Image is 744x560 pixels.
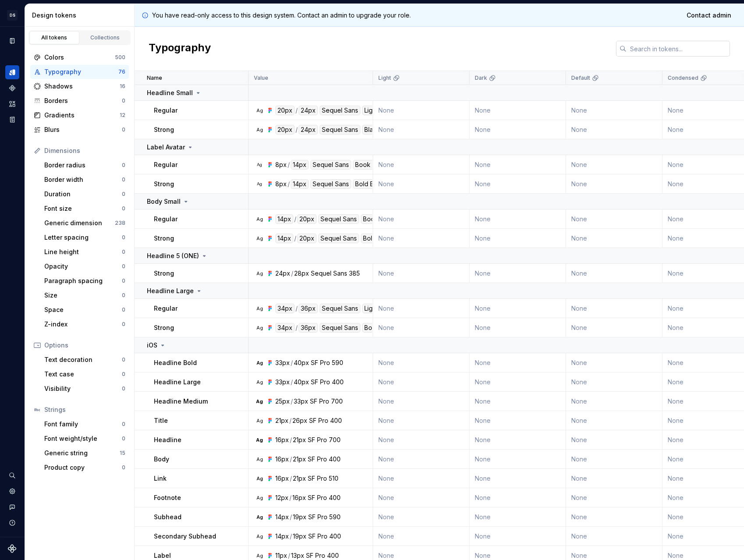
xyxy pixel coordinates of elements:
td: None [373,155,470,174]
div: 510 [329,474,338,483]
div: Ag [256,270,263,277]
div: Line height [44,248,122,256]
button: Search ⌘K [5,468,19,482]
div: Ag [256,181,263,188]
td: None [373,264,470,283]
td: None [470,411,566,430]
div: Text decoration [44,355,122,364]
a: Assets [5,97,19,111]
a: Z-index0 [41,317,129,331]
div: Gradients [44,111,120,120]
td: None [566,353,662,372]
p: Strong [154,269,174,278]
td: None [566,469,662,488]
td: None [470,209,566,229]
div: SF Pro [311,358,330,367]
td: None [373,353,470,372]
div: / [295,125,298,135]
div: Font family [44,420,122,429]
div: 33px [275,358,290,367]
div: 500 [115,54,125,61]
p: Body [154,455,169,464]
div: Ag [256,126,263,133]
td: None [373,450,470,469]
div: / [289,416,292,425]
td: None [373,372,470,392]
div: Ag [256,324,263,331]
a: Opacity0 [41,259,129,273]
div: 385 [349,269,360,278]
p: Headline 5 (ONE) [147,252,199,260]
div: SF Pro [311,378,330,386]
td: None [470,101,566,120]
div: Font weight/style [44,434,122,443]
td: None [373,430,470,450]
div: / [291,378,293,386]
div: Light Head [362,106,398,115]
a: Text case0 [41,367,129,381]
p: Label Avatar [147,143,185,152]
div: Ag [256,494,263,501]
div: Ag [256,216,263,223]
div: Ag [256,533,263,540]
div: 238 [115,220,125,227]
td: None [470,450,566,469]
div: Design tokens [32,11,131,20]
div: / [291,397,293,406]
td: None [566,392,662,411]
div: Book Body [361,214,398,224]
input: Search in tokens... [627,41,730,57]
div: Sequel Sans [310,160,351,170]
a: Paragraph spacing0 [41,274,129,288]
div: 400 [330,416,342,425]
td: None [373,174,470,194]
a: Supernova Logo [8,544,17,553]
div: Product copy [44,463,122,472]
a: Letter spacing0 [41,230,129,245]
div: 590 [332,358,343,367]
div: SF Pro [308,436,327,444]
td: None [373,299,470,318]
div: Ag [256,107,263,114]
td: None [470,299,566,318]
div: Opacity [44,262,122,271]
a: Storybook stories [5,113,19,127]
div: SF Pro [310,397,329,406]
div: Sequel Sans [318,234,359,243]
div: Ag [256,456,263,463]
div: Sequel Sans [320,125,360,135]
a: Text decoration0 [41,353,129,367]
div: / [288,179,290,189]
td: None [373,101,470,120]
div: Paragraph spacing [44,276,122,285]
div: / [294,214,296,224]
td: None [566,450,662,469]
td: None [373,120,470,139]
td: None [566,372,662,392]
div: 20px [275,125,295,135]
div: 16px [275,474,289,483]
td: None [373,229,470,248]
button: DS [2,6,23,25]
div: Components [5,81,19,95]
div: / [291,269,293,278]
p: Link [154,474,167,483]
div: Options [44,341,125,350]
a: Typography76 [30,65,129,79]
div: / [290,474,292,483]
td: None [470,229,566,248]
td: None [470,120,566,139]
div: Ag [256,552,263,559]
div: All tokens [32,34,76,41]
div: Sequel Sans [310,179,351,189]
div: 0 [122,292,125,299]
div: Documentation [5,34,19,48]
div: 25px [275,397,290,406]
div: Contact support [5,500,19,514]
a: Settings [5,484,19,498]
span: Contact admin [687,11,731,20]
td: None [566,174,662,194]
